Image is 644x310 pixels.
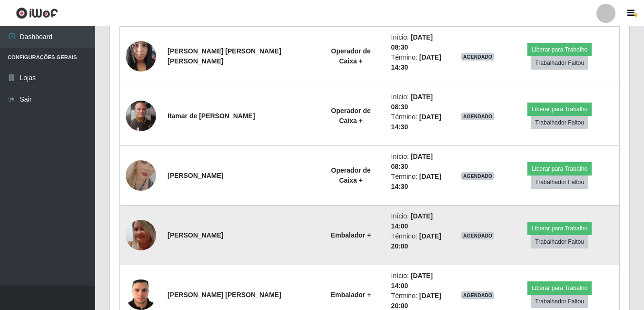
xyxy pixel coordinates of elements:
button: Trabalhador Faltou [531,295,588,308]
span: AGENDADO [461,113,495,120]
button: Liberar para Trabalho [527,281,592,295]
span: AGENDADO [461,232,495,239]
span: AGENDADO [461,53,495,61]
time: [DATE] 08:30 [391,33,433,51]
li: Início: [391,32,450,52]
span: AGENDADO [461,172,495,180]
img: 1689768253315.jpeg [126,209,156,261]
button: Trabalhador Faltou [531,176,588,189]
time: [DATE] 14:00 [391,272,433,289]
img: 1699963072939.jpeg [126,36,156,76]
button: Liberar para Trabalho [527,103,592,116]
time: [DATE] 08:30 [391,93,433,111]
time: [DATE] 14:00 [391,212,433,230]
li: Início: [391,211,450,231]
button: Liberar para Trabalho [527,43,592,56]
li: Término: [391,172,450,192]
li: Término: [391,112,450,132]
time: [DATE] 08:30 [391,153,433,170]
img: 1756495513119.jpeg [126,148,156,203]
strong: [PERSON_NAME] [168,231,223,239]
strong: [PERSON_NAME] [168,172,223,179]
li: Início: [391,271,450,291]
button: Trabalhador Faltou [531,116,588,129]
li: Início: [391,152,450,172]
strong: Operador de Caixa + [331,47,371,65]
button: Liberar para Trabalho [527,162,592,176]
strong: Embalador + [331,231,371,239]
button: Trabalhador Faltou [531,56,588,70]
strong: [PERSON_NAME] [PERSON_NAME] [PERSON_NAME] [168,47,281,65]
strong: Operador de Caixa + [331,107,371,124]
li: Início: [391,92,450,112]
img: CoreUI Logo [16,7,58,19]
button: Trabalhador Faltou [531,235,588,248]
strong: [PERSON_NAME] [PERSON_NAME] [168,291,281,299]
strong: Embalador + [331,291,371,299]
li: Término: [391,231,450,251]
img: 1745442730986.jpeg [126,101,156,131]
strong: Itamar de [PERSON_NAME] [168,112,255,120]
strong: Operador de Caixa + [331,166,371,184]
li: Término: [391,52,450,72]
span: AGENDADO [461,291,495,299]
button: Liberar para Trabalho [527,222,592,235]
